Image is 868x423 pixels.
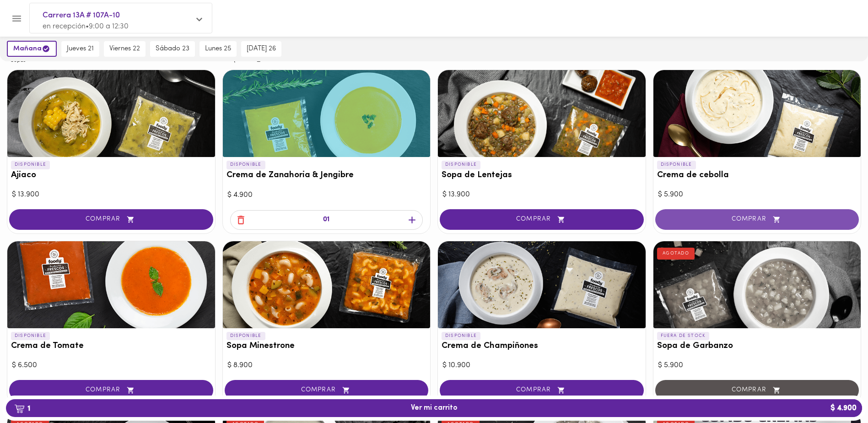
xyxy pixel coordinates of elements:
[438,241,646,328] div: Crema de Champiñones
[205,45,231,53] span: lunes 25
[7,70,215,157] div: Ajiaco
[657,342,857,351] h3: Sopa de Garbanzo
[11,171,211,180] h3: Ajiaco
[201,56,231,62] span: notCo
[653,70,861,157] div: Crema de cebolla
[440,209,644,230] button: COMPRAR
[227,360,426,371] div: $ 8.900
[9,380,213,401] button: COMPRAR
[14,404,25,413] img: cart.png
[236,386,417,394] span: COMPRAR
[226,332,265,340] p: DISPONIBLE
[657,161,696,169] p: DISPONIBLE
[247,45,276,53] span: [DATE] 26
[442,161,480,169] p: DISPONIBLE
[226,342,427,351] h3: Sopa Minestrone
[13,44,50,53] span: mañana
[658,190,857,200] div: $ 5.900
[7,41,57,57] button: mañana
[655,209,859,230] button: COMPRAR
[440,380,644,401] button: COMPRAR
[451,386,632,394] span: COMPRAR
[657,248,695,260] div: AGOTADO
[438,70,646,157] div: Sopa de Lentejas
[7,241,215,328] div: Crema de Tomate
[223,241,431,328] div: Sopa Minestrone
[69,56,99,62] span: Sides
[227,190,426,201] div: $ 4.900
[43,23,129,30] span: en recepción • 9:00 a 12:30
[102,56,132,62] span: Hornear
[451,216,632,223] span: COMPRAR
[667,216,848,223] span: COMPRAR
[135,56,165,62] span: Bebidas
[199,41,237,57] button: lunes 25
[21,216,202,223] span: COMPRAR
[225,380,429,401] button: COMPRAR
[11,161,50,169] p: DISPONIBLE
[11,342,211,351] h3: Crema de Tomate
[411,404,458,412] span: Ver mi carrito
[36,56,66,62] span: Proteinas
[442,342,642,351] h3: Crema de Champiñones
[442,190,641,200] div: $ 13.900
[815,370,859,414] iframe: Messagebird Livechat Widget
[9,402,36,414] b: 1
[657,171,857,180] h3: Crema de cebolla
[653,241,861,328] div: Sopa de Garbanzo
[150,41,195,57] button: sábado 23
[226,171,427,180] h3: Crema de Zanahoria & Jengibre
[109,45,140,53] span: viernes 22
[223,70,431,157] div: Crema de Zanahoria & Jengibre
[241,41,281,57] button: [DATE] 26
[104,41,146,57] button: viernes 22
[12,190,210,200] div: $ 13.900
[67,45,94,53] span: jueves 21
[12,360,210,371] div: $ 6.500
[21,386,202,394] span: COMPRAR
[168,56,198,62] span: Snacks
[442,171,642,180] h3: Sopa de Lentejas
[226,161,265,169] p: DISPONIBLE
[657,332,710,340] p: FUERA DE STOCK
[156,45,189,53] span: sábado 23
[43,10,190,22] span: Carrera 13A # 107A-10
[5,7,28,30] button: Menu
[11,332,50,340] p: DISPONIBLE
[61,41,99,57] button: jueves 21
[442,360,641,371] div: $ 10.900
[9,209,213,230] button: COMPRAR
[323,215,329,225] p: 01
[234,56,264,62] span: [PERSON_NAME]
[658,360,857,371] div: $ 5.900
[442,332,480,340] p: DISPONIBLE
[6,399,862,417] button: 1Ver mi carrito$ 4.900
